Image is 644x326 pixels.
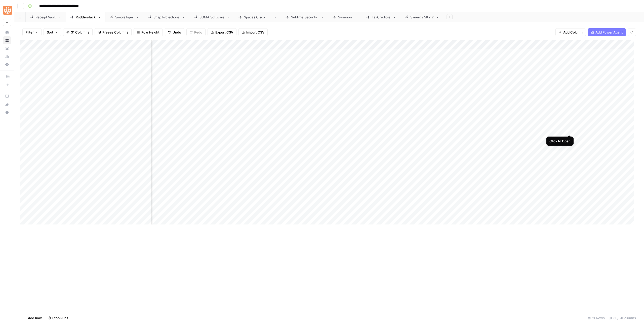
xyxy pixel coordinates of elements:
button: Undo [165,28,184,36]
div: Click to Open [549,139,571,144]
span: Add Row [28,315,42,320]
div: Snap Projections [153,15,180,20]
a: SOMA Software [190,12,234,22]
button: 31 Columns [63,28,93,36]
a: [DOMAIN_NAME] [234,12,281,22]
span: Import CSV [246,30,264,35]
span: Add Column [563,30,583,35]
a: Settings [3,60,11,69]
a: Synergy SKY 2 [400,12,444,22]
div: What's new? [3,101,11,108]
a: Usage [3,52,11,60]
div: SOMA Software [199,15,224,20]
button: Add Row [20,314,45,322]
button: Workspace: SimpleTiger [3,4,11,17]
button: What's new? [3,100,11,108]
span: 31 Columns [71,30,89,35]
a: Synerion [328,12,362,22]
span: Filter [26,30,34,35]
div: 30/31 Columns [607,314,638,322]
div: [DOMAIN_NAME] [244,15,271,20]
a: Your Data [3,44,11,52]
div: 20 Rows [586,314,607,322]
button: Export CSV [208,28,236,36]
a: AirOps Academy [3,92,11,100]
span: Row Height [141,30,159,35]
button: Redo [186,28,206,36]
button: Row Height [134,28,163,36]
button: Help + Support [3,108,11,116]
span: Add Power Agent [595,30,623,35]
span: Freeze Columns [102,30,128,35]
div: Receipt Vault [35,15,56,20]
button: Add Column [555,28,586,36]
span: Sort [47,30,53,35]
button: Freeze Columns [95,28,132,36]
a: Snap Projections [144,12,190,22]
a: Rudderstack [66,12,105,22]
button: Import CSV [238,28,268,36]
div: Synerion [338,15,352,20]
span: Export CSV [215,30,233,35]
a: SimpleTiger [105,12,144,22]
button: Filter [22,28,42,36]
div: SimpleTiger [115,15,134,20]
div: [DOMAIN_NAME] [291,15,318,20]
span: Stop Runs [52,315,68,320]
button: Add Power Agent [588,28,626,36]
button: Sort [44,28,61,36]
a: Receipt Vault [26,12,66,22]
img: SimpleTiger Logo [3,6,12,15]
a: [DOMAIN_NAME] [281,12,328,22]
a: TaxCredible [362,12,400,22]
span: Redo [194,30,202,35]
button: Stop Runs [45,314,71,322]
div: TaxCredible [372,15,391,20]
div: Rudderstack [76,15,96,20]
a: Home [3,28,11,36]
a: Browse [3,36,11,44]
div: Synergy SKY 2 [410,15,434,20]
span: Undo [173,30,181,35]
